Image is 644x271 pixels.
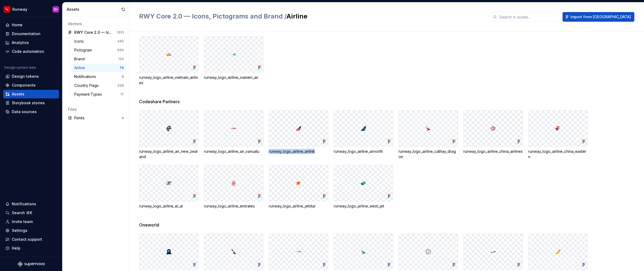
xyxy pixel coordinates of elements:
div: 650 [117,48,124,52]
div: 4 [122,116,124,120]
a: Airline78 [72,64,126,72]
div: runway_logo_airline_vietnam_airlines [139,75,199,86]
a: Data sources [3,107,59,116]
div: Contact support [12,237,42,242]
a: Documentation [3,29,59,38]
button: Notifications [3,200,59,208]
a: Icons445 [72,37,126,46]
div: runway_logo_airline_cathay_dragon [399,149,458,159]
div: Brand [74,56,87,62]
div: 78 [120,66,124,70]
div: Icons [74,39,86,44]
button: RunwayEH [1,3,61,15]
div: 1551 [117,30,124,35]
a: Invite team [3,217,59,226]
a: Notifications9 [72,72,126,81]
div: Data sources [12,109,37,114]
div: runway_logo_airline_airnorth [334,149,393,154]
div: Design system data [4,65,36,70]
div: Files [68,107,124,112]
div: Assets [67,7,120,12]
div: Design tokens [12,74,39,79]
div: Analytics [12,40,29,45]
div: 124 [118,57,124,61]
div: Help [12,246,20,251]
span: Codeshare Partners [139,98,180,105]
div: Country Flags [74,83,101,88]
div: Code automation [12,49,44,54]
span: RWY Core 2.0 — Icons, Pictograms and Brand / [139,12,286,20]
button: Contact support [3,235,59,244]
a: Storybook stories [3,99,59,107]
span: Oneworld [139,222,159,228]
div: Pictogram [74,47,94,53]
div: Search ⌘K [12,210,32,216]
button: Search ⌘K [3,209,59,217]
a: Payment Types17 [72,90,126,99]
div: runway_logo_airline_air_vanuatu [204,149,263,154]
div: runway_logo_airline_china_airlines [463,149,523,154]
button: Import from [GEOGRAPHIC_DATA] [563,12,634,22]
h2: Airline [139,12,484,21]
a: Components [3,81,59,90]
div: Storybook stories [12,100,45,106]
div: Runway [12,7,27,12]
span: Import from [GEOGRAPHIC_DATA] [570,14,631,20]
div: runway_logo_airline_air_new_zealand [139,149,199,159]
div: runway_logo_airline_china_eastern [528,149,588,159]
div: 9 [122,75,124,79]
a: Analytics [3,38,59,47]
div: runway_logo_airline_el_al [139,203,199,209]
div: 17 [120,92,124,96]
div: RWY Core 2.0 — Icons, Pictograms and Brand [74,30,114,35]
a: RWY Core 2.0 — Icons, Pictograms and Brand1551 [66,28,126,37]
div: runway_logo_airline_west_jet [334,203,393,209]
div: 228 [117,83,124,88]
div: runway_logo_airline_airlink [269,149,328,154]
div: runway_logo_airline_xiamen_air [204,75,263,80]
div: Fonts [74,115,122,121]
a: Assets [3,90,59,98]
div: Components [12,83,36,88]
div: Settings [12,228,27,233]
div: Home [12,22,23,28]
a: Pictogram650 [72,46,126,54]
div: Documentation [12,31,40,36]
a: Fonts4 [66,114,126,122]
div: Assets [12,91,24,97]
a: Code automation [3,47,59,56]
div: runway_logo_airline_jetstar [269,203,328,209]
a: Country Flags228 [72,81,126,90]
div: Payment Types [74,92,104,97]
div: runway_logo_airline_emirates [204,203,263,209]
div: Vectors [68,21,124,27]
button: Help [3,244,59,253]
a: Home [3,21,59,29]
div: Notifications [12,201,36,207]
img: 6b187050-a3ed-48aa-8485-808e17fcee26.png [4,6,10,13]
a: Design tokens [3,72,59,81]
div: Invite team [12,219,33,224]
svg: Supernova Logo [18,261,44,267]
input: Search in assets... [497,12,560,22]
div: Airline [74,65,87,70]
a: Brand124 [72,55,126,63]
a: Settings [3,226,59,235]
div: EH [54,7,58,12]
div: Notifications [74,74,98,79]
div: 445 [117,39,124,43]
